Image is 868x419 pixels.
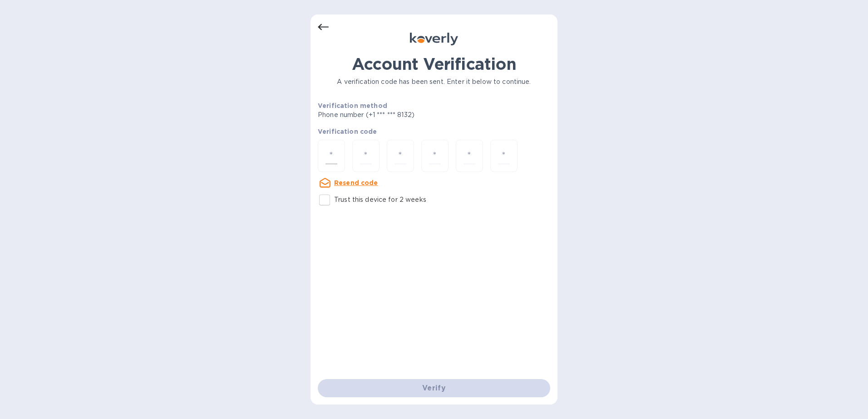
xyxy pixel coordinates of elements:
p: Trust this device for 2 weeks [334,195,426,205]
h1: Account Verification [318,54,550,73]
p: Verification code [318,127,550,136]
p: A verification code has been sent. Enter it below to continue. [318,77,550,87]
b: Verification method [318,102,387,109]
p: Phone number (+1 *** *** 8132) [318,110,484,120]
u: Resend code [334,179,378,186]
